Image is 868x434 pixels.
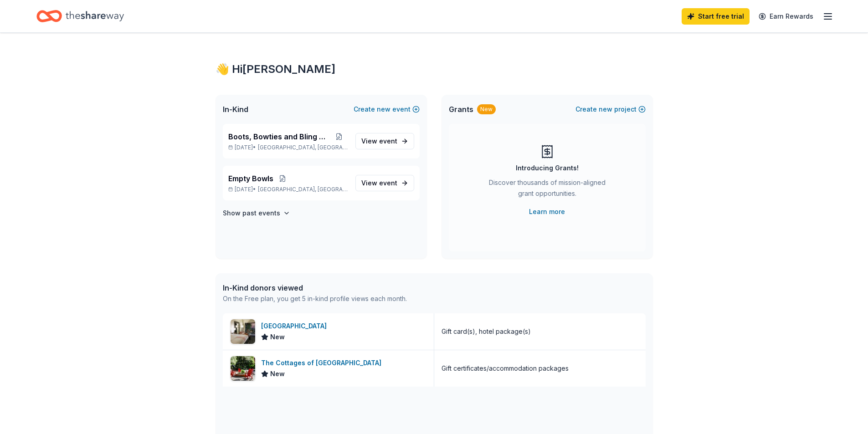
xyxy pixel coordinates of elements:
a: Earn Rewards [753,8,819,25]
a: View event [355,133,414,149]
div: [GEOGRAPHIC_DATA] [261,321,330,332]
h4: Show past events [223,208,280,219]
a: Home [36,5,124,27]
span: [GEOGRAPHIC_DATA], [GEOGRAPHIC_DATA] [258,186,348,193]
div: Introducing Grants! [516,163,579,174]
span: event [379,137,397,145]
span: new [599,104,612,115]
span: new [377,104,390,115]
span: Boots, Bowties and Bling Gala [228,131,331,142]
button: Createnewevent [354,104,420,115]
a: Learn more [529,206,565,217]
p: [DATE] • [228,186,348,193]
span: View [361,136,397,147]
span: In-Kind [223,104,248,115]
img: Image for Hotel Valencia Riverwalk [231,319,255,344]
a: View event [355,175,414,191]
span: [GEOGRAPHIC_DATA], [GEOGRAPHIC_DATA] [258,144,348,151]
p: [DATE] • [228,144,348,151]
div: 👋 Hi [PERSON_NAME] [216,62,653,77]
button: Show past events [223,208,290,219]
div: On the Free plan, you get 5 in-kind profile views each month. [223,293,407,304]
div: Gift card(s), hotel package(s) [442,326,531,337]
a: Start free trial [682,8,750,25]
div: The Cottages of [GEOGRAPHIC_DATA] [261,357,385,368]
div: New [477,104,496,114]
div: Gift certificates/accommodation packages [442,363,569,374]
button: Createnewproject [575,104,646,115]
img: Image for The Cottages of Napa Valley [231,356,255,381]
span: View [361,178,397,189]
div: Discover thousands of mission-aligned grant opportunities. [485,177,609,203]
div: In-Kind donors viewed [223,282,407,293]
span: Grants [449,104,473,115]
span: Empty Bowls [228,173,273,184]
span: event [379,179,397,187]
span: New [270,368,285,379]
span: New [270,332,285,342]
